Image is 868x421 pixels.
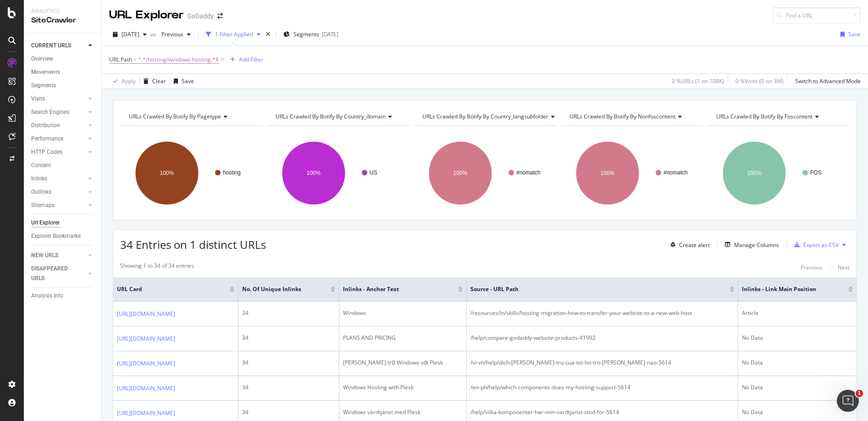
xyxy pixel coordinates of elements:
div: 34 [242,383,335,392]
text: FOS [810,169,822,176]
div: Analytics [31,7,94,15]
a: Performance [31,134,86,144]
div: [DATE] [322,30,338,38]
div: Manage Columns [734,241,779,249]
div: Switch to Advanced Mode [795,77,861,85]
div: 34 [242,408,335,416]
button: Export as CSV [791,237,839,252]
div: No Data [742,408,853,416]
div: Save [182,77,194,85]
div: /help/vilka-komponenter-har-min-vardtjanst-stod-for-5614 [470,408,734,416]
button: Next [838,262,850,273]
svg: A chart. [267,133,409,213]
a: Overview [31,54,95,64]
h4: URLs Crawled By Botify By nonfoscontent [568,109,695,124]
input: Find a URL [773,7,861,23]
a: Sitemaps [31,201,86,210]
h4: URLs Crawled By Botify By country_langsubfolder [420,109,562,124]
text: 100% [160,170,174,176]
a: Search Engines [31,107,86,117]
div: /en-ph/help/which-components-does-my-hosting-support-5614 [470,383,734,392]
button: Previous [801,262,823,273]
button: Save [170,74,194,89]
a: Outlinks [31,187,86,197]
a: CURRENT URLS [31,41,86,51]
span: = [133,56,137,63]
text: #nomatch [663,169,688,176]
h4: URLs Crawled By Botify By country_domain [274,109,401,124]
div: 34 [242,309,335,317]
div: Content [31,161,51,170]
div: Windows Hosting with Plesk [343,383,463,392]
button: Apply [109,74,136,89]
div: PLANS AND PRICING [343,334,463,342]
div: Segments [31,81,56,90]
div: Showing 1 to 34 of 34 entries [120,262,194,273]
span: ^.*/hosting/windows-hosting.*$ [138,53,219,66]
text: 100% [307,170,321,176]
span: Segments [293,30,319,38]
a: Segments [31,81,95,90]
div: 34 [242,359,335,367]
button: Add Filter [227,54,263,65]
h4: URLs Crawled By Botify By foscontent [714,109,841,124]
h4: URLs Crawled By Botify By pagetype [127,109,254,124]
button: Previous [158,27,194,42]
div: Previous [801,264,823,271]
div: /help/compare-godaddy-website-products-41992 [470,334,734,342]
svg: A chart. [414,133,556,213]
div: DISAPPEARED URLS [31,264,77,283]
a: [URL][DOMAIN_NAME] [117,409,175,418]
button: 1 Filter Applied [202,27,264,42]
svg: A chart. [561,133,703,213]
text: #nomatch [516,169,541,176]
span: URLs Crawled By Botify By foscontent [716,112,813,120]
div: Movements [31,67,60,77]
div: Url Explorer [31,218,60,228]
text: hosting [223,169,241,176]
div: 0 % URLs ( 1 on 108K ) [672,77,724,85]
a: Content [31,161,95,170]
div: arrow-right-arrow-left [217,13,223,19]
div: Search Engines [31,107,69,117]
div: [PERSON_NAME] trữ Windows với Plesk [343,359,463,367]
div: Add Filter [239,56,263,63]
div: No Data [742,383,853,392]
span: URLs Crawled By Botify By nonfoscontent [569,112,675,120]
a: Url Explorer [31,218,95,228]
a: Distribution [31,121,86,130]
div: 34 [242,334,335,342]
div: Visits [31,94,45,104]
span: 1 [856,390,863,397]
a: [URL][DOMAIN_NAME] [117,334,175,343]
span: Source - URL Path [470,285,716,293]
div: /resources/in/skills/hosting-migration-how-to-transfer-your-website-to-a-new-web-host [470,309,734,317]
text: 100% [453,170,468,176]
div: No Data [742,334,853,342]
a: [URL][DOMAIN_NAME] [117,384,175,393]
a: [URL][DOMAIN_NAME] [117,309,175,319]
div: 1 Filter Applied [215,30,253,38]
button: [DATE] [109,27,150,42]
text: 100% [600,170,614,176]
text: 100% [747,170,761,176]
button: Switch to Advanced Mode [791,74,861,89]
text: US [370,169,377,176]
span: 2025 Sep. 7th [122,30,139,38]
span: URLs Crawled By Botify By pagetype [129,112,221,120]
div: Overview [31,54,53,64]
div: GoDaddy [187,11,214,21]
div: Next [838,264,850,271]
div: Export as CSV [803,241,839,249]
svg: A chart. [120,133,262,213]
a: HTTP Codes [31,147,86,157]
div: No Data [742,359,853,367]
div: SiteCrawler [31,15,94,26]
a: [URL][DOMAIN_NAME] [117,359,175,368]
div: Sitemaps [31,201,55,210]
span: URLs Crawled By Botify By country_domain [276,112,386,120]
div: Distribution [31,121,60,130]
a: Analysis Info [31,291,95,301]
a: Explorer Bookmarks [31,231,95,241]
